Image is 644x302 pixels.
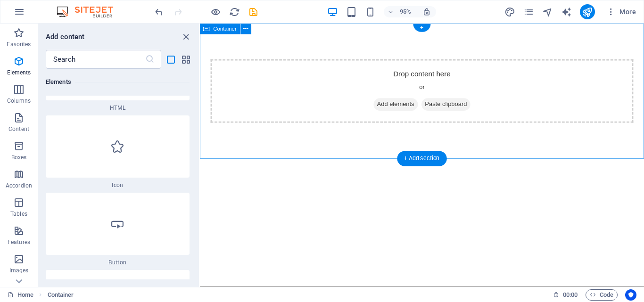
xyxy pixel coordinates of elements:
p: Features [8,238,30,246]
p: Tables [10,210,27,218]
i: AI Writer [561,7,572,17]
span: HTML [46,104,190,112]
button: text_generator [561,6,572,17]
span: : [570,291,571,298]
div: + [413,24,430,32]
span: Container [214,26,237,32]
span: 00 00 [563,289,578,301]
div: Icon [46,115,190,189]
nav: breadcrumb [48,289,74,301]
div: + Add section [397,151,446,166]
p: Columns [7,97,31,105]
p: Accordion [6,182,32,189]
span: Add elements [183,79,230,92]
h6: 95% [398,6,413,17]
button: 95% [384,6,417,17]
button: reload [229,6,240,17]
span: Paste clipboard [233,79,285,92]
button: More [603,4,640,19]
p: Content [8,125,29,133]
button: save [248,6,259,17]
button: Code [586,289,618,301]
button: list-view [165,54,176,65]
span: More [606,7,636,16]
p: Images [9,267,29,274]
button: design [504,6,516,17]
input: Search [46,50,145,69]
button: pages [523,6,535,17]
a: Click to cancel selection. Double-click to open Pages [8,289,33,301]
button: undo [153,6,165,17]
button: navigator [542,6,553,17]
i: On resize automatically adjust zoom level to fit chosen device. [422,8,431,16]
p: Elements [7,69,31,76]
img: Editor Logo [54,6,125,17]
span: Icon [46,181,190,189]
span: Click to select. Double-click to edit [48,289,74,301]
i: Pages (Ctrl+Alt+S) [523,7,534,17]
div: Drop content here [11,38,456,105]
span: Button [46,259,190,266]
i: Undo: Add element (Ctrl+Z) [154,7,165,17]
button: close panel [180,31,191,42]
i: Navigator [542,7,553,17]
h6: Elements [46,76,190,88]
button: publish [580,4,595,19]
p: Favorites [7,41,31,48]
span: Code [590,289,613,301]
button: Usercentrics [625,289,636,301]
div: Button [46,193,190,266]
h6: Add content [46,31,85,42]
p: Boxes [11,154,27,161]
button: Click here to leave preview mode and continue editing [210,6,221,17]
h6: Session time [553,289,578,301]
button: grid-view [180,54,191,65]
